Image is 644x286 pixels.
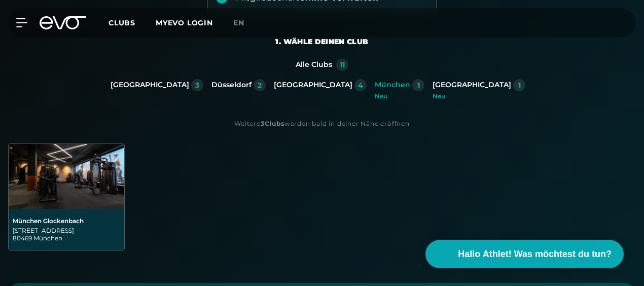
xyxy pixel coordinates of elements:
[233,17,257,29] a: en
[433,93,525,99] div: Neu
[261,120,265,127] strong: 3
[518,82,521,89] div: 1
[417,82,420,89] div: 1
[233,18,244,27] span: en
[9,144,124,209] img: München Glockenbach
[195,82,199,89] div: 3
[375,93,424,99] div: Neu
[109,18,156,27] a: Clubs
[156,18,213,27] a: MYEVO LOGIN
[296,60,332,69] div: Alle Clubs
[265,120,284,127] strong: Clubs
[340,61,345,68] div: 11
[258,82,262,89] div: 2
[274,81,352,90] div: [GEOGRAPHIC_DATA]
[211,81,252,90] div: Düsseldorf
[425,240,624,268] button: Hallo Athlet! Was möchtest du tun?
[109,18,135,27] span: Clubs
[433,81,511,90] div: [GEOGRAPHIC_DATA]
[111,81,189,90] div: [GEOGRAPHIC_DATA]
[458,247,612,261] span: Hallo Athlet! Was möchtest du tun?
[358,82,363,89] div: 4
[375,81,410,90] div: München
[13,217,120,225] div: München Glockenbach
[13,227,120,242] div: [STREET_ADDRESS] 80469 München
